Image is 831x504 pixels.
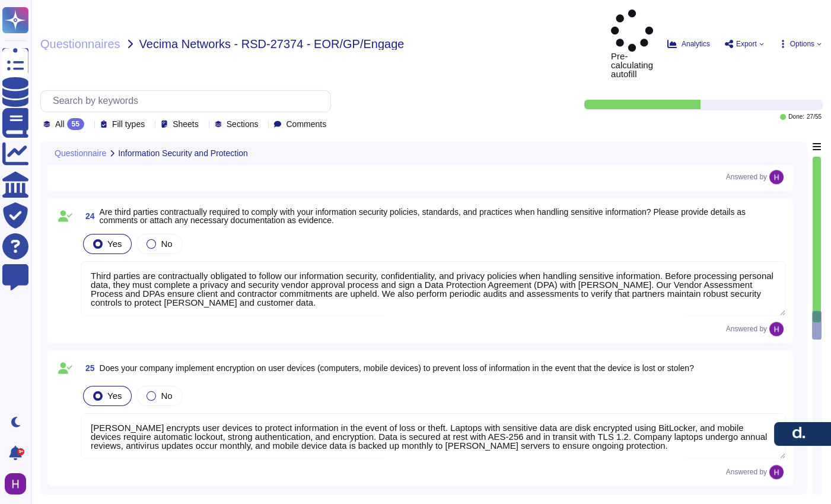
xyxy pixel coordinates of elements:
[726,325,767,332] span: Answered by
[286,120,326,128] span: Comments
[118,149,248,157] span: Information Security and Protection
[2,471,34,497] button: user
[173,120,199,128] span: Sheets
[81,413,786,459] textarea: [PERSON_NAME] encrypts user devices to protect information in the event of loss or theft. Laptops...
[81,364,95,372] span: 25
[100,363,694,373] span: Does your company implement encryption on user devices (computers, mobile devices) to prevent los...
[112,120,145,128] span: Fill types
[726,468,767,476] span: Answered by
[736,40,757,47] span: Export
[139,38,405,50] span: Vecima Networks - RSD-27374 - EOR/GP/Engage
[769,170,784,184] img: user
[788,114,804,120] span: Done:
[667,39,710,49] button: Analytics
[55,120,65,128] span: All
[769,465,784,479] img: user
[81,261,786,316] textarea: Third parties are contractually obligated to follow our information security, confidentiality, an...
[107,391,122,401] span: Yes
[67,118,84,130] div: 55
[611,9,653,78] span: Pre-calculating autofill
[5,473,26,495] img: user
[17,448,24,455] div: 9+
[769,322,784,336] img: user
[161,239,172,249] span: No
[227,120,259,128] span: Sections
[790,40,814,47] span: Options
[107,239,122,249] span: Yes
[81,212,95,220] span: 24
[40,38,120,50] span: Questionnaires
[55,149,106,157] span: Questionnaire
[161,391,172,401] span: No
[726,173,767,180] span: Answered by
[807,114,822,120] span: 27 / 55
[47,91,330,112] input: Search by keywords
[100,207,746,225] span: Are third parties contractually required to comply with your information security policies, stand...
[682,40,710,47] span: Analytics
